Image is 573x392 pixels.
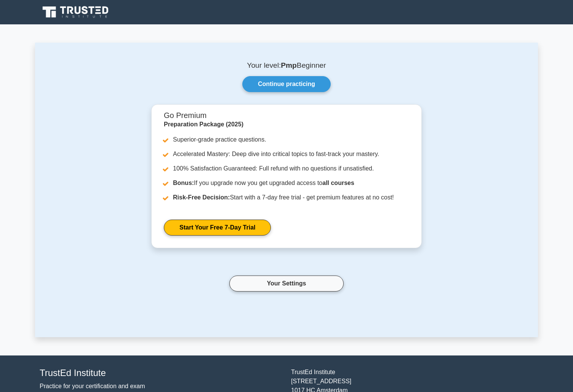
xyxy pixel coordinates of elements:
[242,76,331,92] a: Continue practicing
[53,61,520,70] p: Your level: Beginner
[229,276,344,292] a: Your Settings
[281,61,297,69] b: Pmp
[40,368,282,379] h4: TrustEd Institute
[40,383,145,389] a: Practice for your certification and exam
[164,220,271,236] a: Start Your Free 7-Day Trial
